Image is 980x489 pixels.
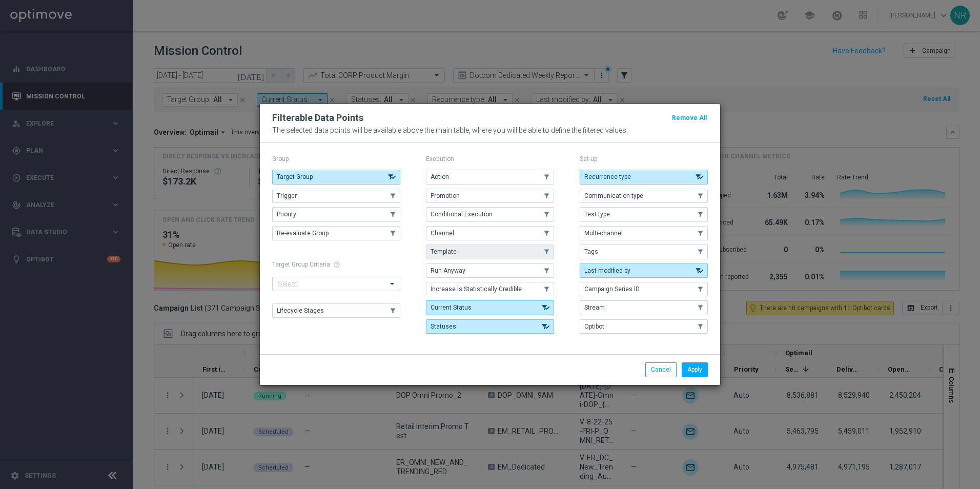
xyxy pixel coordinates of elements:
h1: Target Group Criteria [272,261,400,268]
span: Target Group [277,173,313,180]
button: Test type [580,207,708,221]
button: Run Anyway [426,263,554,278]
button: Channel [426,226,554,240]
button: Priority [272,207,400,221]
h2: Filterable Data Points [272,112,363,124]
p: Group [272,155,400,163]
button: Current Status [426,300,554,315]
button: Campaign Series ID [580,282,708,296]
button: Increase Is Statistically Credible [426,282,554,296]
button: Apply [682,362,708,377]
button: Re-evaluate Group [272,226,400,240]
span: Optibot [584,323,604,330]
button: Target Group [272,170,400,184]
button: Optibot [580,319,708,334]
span: Promotion [431,192,460,199]
span: Channel [431,230,454,237]
span: Lifecycle Stages [277,307,324,314]
button: Remove All [671,112,708,124]
button: Statuses [426,319,554,334]
p: The selected data points will be available above the main table, where you will be able to define... [272,126,708,134]
span: Test type [584,211,610,218]
button: Multi-channel [580,226,708,240]
span: Campaign Series ID [584,286,640,293]
button: Communication type [580,189,708,203]
span: Last modified by [584,267,630,274]
button: Promotion [426,189,554,203]
button: Template [426,244,554,259]
span: Re-evaluate Group [277,230,329,237]
p: Execution [426,155,554,163]
span: Current Status [431,304,472,311]
button: Action [426,170,554,184]
button: Cancel [645,362,677,377]
span: Trigger [277,192,297,199]
span: Run Anyway [431,267,465,274]
span: Communication type [584,192,643,199]
span: Recurrence type [584,173,631,180]
p: Set-up [580,155,708,163]
button: Lifecycle Stages [272,303,400,318]
button: Last modified by [580,263,708,278]
span: Priority [277,211,296,218]
button: Conditional Execution [426,207,554,221]
span: Statuses [431,323,456,330]
button: Stream [580,300,708,315]
span: Template [431,248,457,255]
button: Trigger [272,189,400,203]
span: Action [431,173,449,180]
span: Increase Is Statistically Credible [431,286,522,293]
span: Conditional Execution [431,211,493,218]
span: Stream [584,304,605,311]
span: Multi-channel [584,230,623,237]
span: Tags [584,248,598,255]
button: Recurrence type [580,170,708,184]
span: help_outline [333,261,340,268]
button: Tags [580,244,708,259]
